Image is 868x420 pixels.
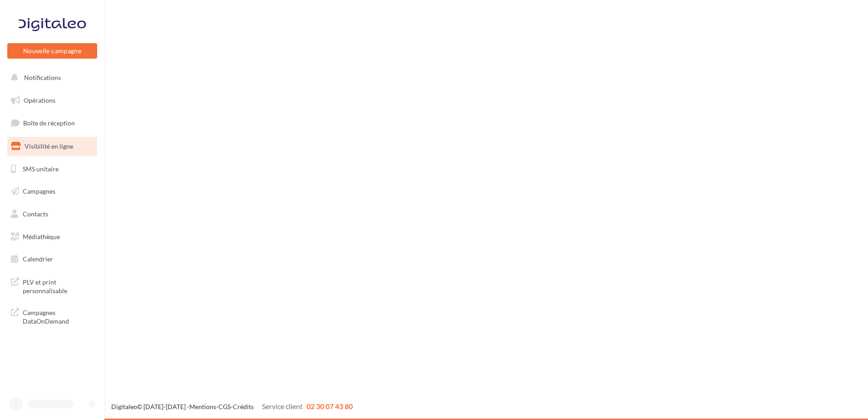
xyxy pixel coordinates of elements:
[5,303,99,330] a: Campagnes DataOnDemand
[218,403,231,410] a: CGS
[5,182,99,201] a: Campagnes
[23,255,53,263] span: Calendrier
[23,276,94,295] span: PLV et print personnalisable
[7,43,97,59] button: Nouvelle campagne
[262,402,303,410] span: Service client
[5,91,99,110] a: Opérations
[23,233,60,240] span: Médiathèque
[5,137,99,156] a: Visibilité en ligne
[189,403,216,410] a: Mentions
[23,119,75,127] span: Boîte de réception
[5,227,99,246] a: Médiathèque
[23,165,59,172] span: SMS unitaire
[5,272,99,299] a: PLV et print personnalisable
[24,96,55,104] span: Opérations
[5,205,99,224] a: Contacts
[23,210,48,218] span: Contacts
[5,68,95,87] button: Notifications
[5,160,99,179] a: SMS unitaire
[233,403,254,410] a: Crédits
[23,187,55,195] span: Campagnes
[5,113,99,133] a: Boîte de réception
[24,74,61,81] span: Notifications
[111,403,353,410] span: © [DATE]-[DATE] - - -
[25,142,73,150] span: Visibilité en ligne
[306,402,353,410] span: 02 30 07 43 80
[23,306,94,326] span: Campagnes DataOnDemand
[5,250,99,269] a: Calendrier
[111,403,137,410] a: Digitaleo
